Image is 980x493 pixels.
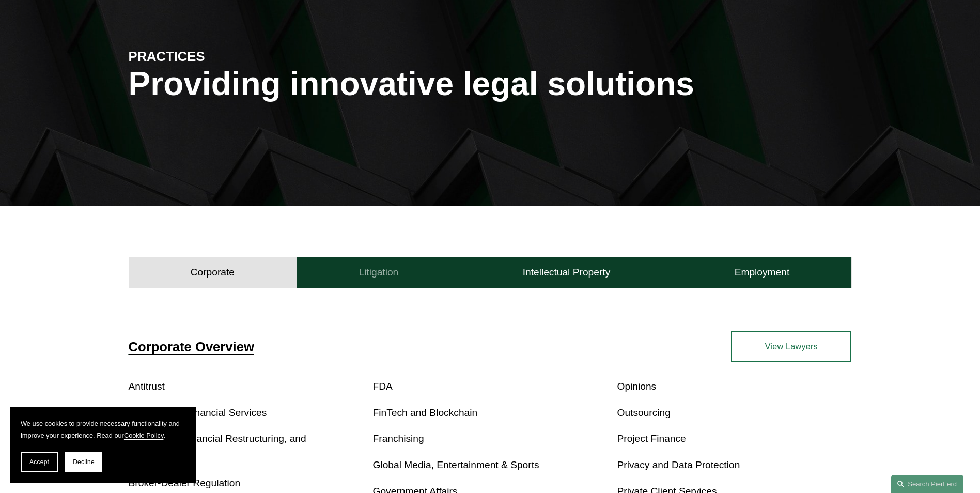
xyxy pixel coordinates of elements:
[29,458,49,466] span: Accept
[891,475,963,493] a: Search this site
[191,266,235,279] h4: Corporate
[129,65,852,103] h1: Providing innovative legal solutions
[373,433,424,444] a: Franchising
[617,407,670,418] a: Outsourcing
[617,459,740,470] a: Privacy and Data Protection
[129,477,241,488] a: Broker-Dealer Regulation
[10,407,196,483] section: Cookie banner
[523,266,611,279] h4: Intellectual Property
[735,266,790,279] h4: Employment
[373,459,539,470] a: Global Media, Entertainment & Sports
[129,381,165,392] a: Antitrust
[129,48,309,65] h4: PRACTICES
[373,407,478,418] a: FinTech and Blockchain
[21,452,58,472] button: Accept
[731,331,851,362] a: View Lawyers
[73,458,95,466] span: Decline
[373,381,393,392] a: FDA
[617,433,686,444] a: Project Finance
[129,433,306,462] a: Bankruptcy, Financial Restructuring, and Reorganization
[21,418,186,441] p: We use cookies to provide necessary functionality and improve your experience. Read our .
[129,340,254,354] a: Corporate Overview
[617,381,656,392] a: Opinions
[129,407,267,418] a: Banking and Financial Services
[359,266,398,279] h4: Litigation
[124,432,164,439] a: Cookie Policy
[65,452,102,472] button: Decline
